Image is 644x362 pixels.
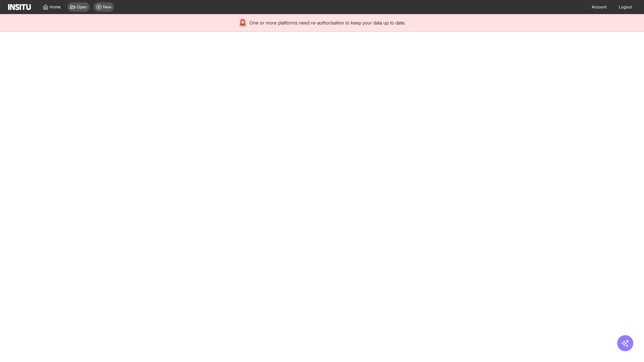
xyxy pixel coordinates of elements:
[250,19,406,26] span: One or more platforms need re-authorisation to keep your data up to date.
[50,4,61,10] span: Home
[77,4,87,10] span: Open
[8,4,31,10] img: Logo
[103,4,111,10] span: New
[238,18,247,27] div: 🚨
